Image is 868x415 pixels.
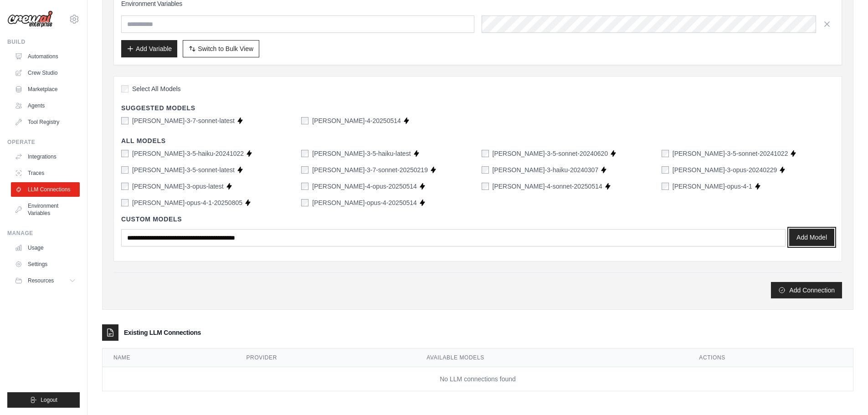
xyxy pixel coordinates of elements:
span: Resources [28,277,54,284]
button: Add Model [789,229,834,246]
a: Usage [11,241,80,255]
input: claude-3-haiku-20240307 [482,166,489,174]
a: Settings [11,257,80,272]
label: claude-3-5-sonnet-20240620 [493,149,608,158]
input: claude-3-7-sonnet-latest [121,117,128,124]
input: Select All Models [121,85,128,92]
label: claude-3-opus-20240229 [673,165,777,174]
label: claude-3-haiku-20240307 [493,165,599,174]
label: claude-sonnet-4-20250514 [312,116,401,125]
input: claude-opus-4-1 [662,183,669,190]
label: claude-4-sonnet-20250514 [493,182,602,191]
h4: Suggested Models [121,103,834,113]
img: Logo [7,10,53,28]
input: claude-opus-4-20250514 [301,199,308,206]
button: Add Variable [121,40,177,57]
input: claude-3-5-haiku-20241022 [121,150,128,157]
th: Provider [236,348,416,367]
span: Select All Models [132,84,181,93]
a: Environment Variables [11,199,80,220]
input: claude-3-5-sonnet-20241022 [662,150,669,157]
h3: Existing LLM Connections [124,328,201,337]
a: Crew Studio [11,66,80,80]
button: Resources [11,273,80,288]
input: claude-3-5-sonnet-latest [121,166,128,174]
div: Operate [7,138,80,146]
div: Build [7,38,80,46]
input: claude-3-7-sonnet-20250219 [301,166,308,174]
button: Switch to Bulk View [183,40,259,57]
label: claude-3-7-sonnet-20250219 [312,165,428,174]
a: Agents [11,98,80,113]
a: Integrations [11,149,80,164]
a: Marketplace [11,82,80,97]
label: claude-opus-4-20250514 [312,198,417,207]
a: Automations [11,49,80,64]
label: claude-opus-4-1-20250805 [132,198,242,207]
input: claude-3-5-sonnet-20240620 [482,150,489,157]
button: Logout [7,392,80,408]
span: Switch to Bulk View [198,44,253,53]
label: claude-opus-4-1 [673,182,752,191]
input: claude-4-opus-20250514 [301,183,308,190]
th: Available Models [416,348,688,367]
h4: All Models [121,136,834,145]
td: No LLM connections found [103,367,853,391]
label: claude-3-5-sonnet-20241022 [673,149,788,158]
a: Traces [11,166,80,180]
label: claude-4-opus-20250514 [312,182,417,191]
label: claude-3-5-haiku-20241022 [132,149,244,158]
div: Manage [7,230,80,237]
input: claude-sonnet-4-20250514 [301,117,308,124]
label: claude-3-5-haiku-latest [312,149,411,158]
th: Name [103,348,236,367]
input: claude-3-opus-20240229 [662,166,669,174]
label: claude-3-5-sonnet-latest [132,165,235,174]
label: claude-3-opus-latest [132,182,224,191]
a: LLM Connections [11,182,80,197]
button: Add Connection [771,282,842,298]
input: claude-opus-4-1-20250805 [121,199,128,206]
a: Tool Registry [11,115,80,129]
span: Logout [41,396,57,404]
th: Actions [688,348,853,367]
label: claude-3-7-sonnet-latest [132,116,235,125]
input: claude-4-sonnet-20250514 [482,183,489,190]
input: claude-3-opus-latest [121,183,128,190]
input: claude-3-5-haiku-latest [301,150,308,157]
h4: Custom Models [121,215,834,224]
